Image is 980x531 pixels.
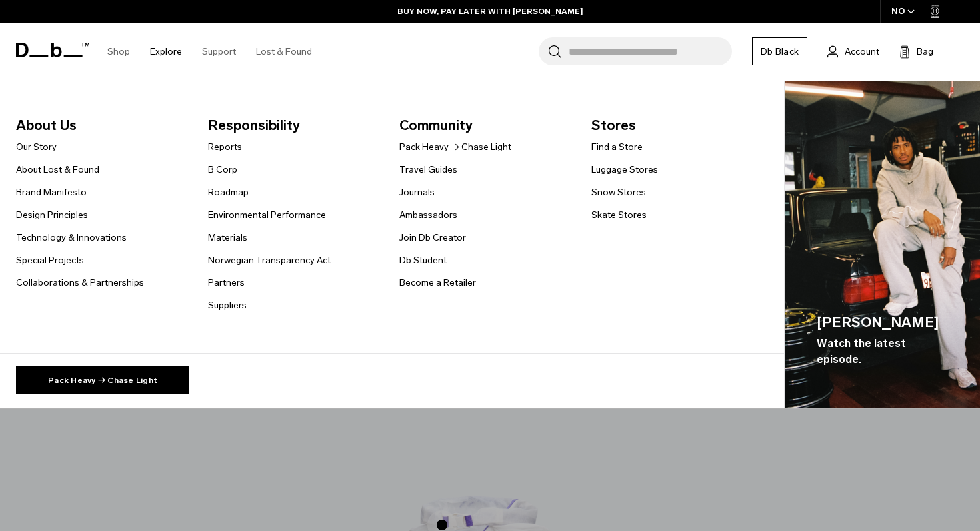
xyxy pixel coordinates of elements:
[397,5,583,17] a: BUY NOW, PAY LATER WITH [PERSON_NAME]
[208,115,379,136] span: Responsibility
[785,81,980,408] a: [PERSON_NAME] Watch the latest episode. Db
[208,298,247,312] a: Suppliers
[208,185,249,199] a: Roadmap
[817,336,948,368] span: Watch the latest episode.
[256,28,312,75] a: Lost & Found
[16,208,88,222] a: Design Principles
[107,28,130,75] a: Shop
[208,231,247,245] a: Materials
[202,28,236,75] a: Support
[208,276,245,290] a: Partners
[150,28,182,75] a: Explore
[917,45,933,59] span: Bag
[591,115,762,136] span: Stores
[899,43,933,59] button: Bag
[16,253,84,267] a: Special Projects
[399,115,570,136] span: Community
[817,312,948,333] span: [PERSON_NAME]
[16,276,144,290] a: Collaborations & Partnerships
[399,140,511,154] a: Pack Heavy → Chase Light
[208,163,237,177] a: B Corp
[399,185,435,199] a: Journals
[399,163,457,177] a: Travel Guides
[399,253,447,267] a: Db Student
[591,140,643,154] a: Find a Store
[591,163,658,177] a: Luggage Stores
[845,45,879,59] span: Account
[591,208,647,222] a: Skate Stores
[16,185,87,199] a: Brand Manifesto
[752,37,807,65] a: Db Black
[97,23,322,81] nav: Main Navigation
[399,208,457,222] a: Ambassadors
[16,231,127,245] a: Technology & Innovations
[208,253,331,267] a: Norwegian Transparency Act
[16,115,187,136] span: About Us
[208,208,326,222] a: Environmental Performance
[827,43,879,59] a: Account
[399,276,476,290] a: Become a Retailer
[16,163,99,177] a: About Lost & Found
[399,231,466,245] a: Join Db Creator
[208,140,242,154] a: Reports
[591,185,646,199] a: Snow Stores
[16,140,57,154] a: Our Story
[785,81,980,408] img: Db
[16,366,189,394] a: Pack Heavy → Chase Light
